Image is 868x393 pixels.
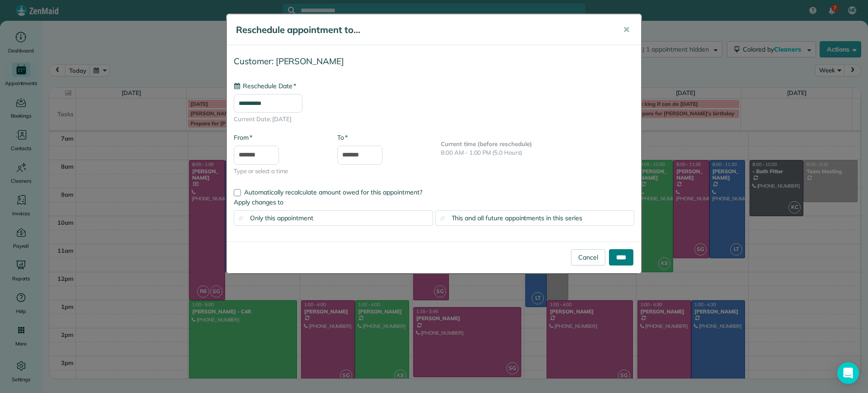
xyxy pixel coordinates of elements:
h4: Customer: [PERSON_NAME] [234,57,634,66]
span: Automatically recalculate amount owed for this appointment? [244,188,422,196]
span: Type or select a time [234,167,324,176]
input: This and all future appointments in this series [440,216,446,222]
input: Only this appointment [239,216,245,222]
label: Apply changes to [234,198,634,207]
span: Only this appointment [250,214,313,222]
span: ✕ [623,24,630,35]
a: Cancel [571,249,605,265]
label: Reschedule Date [234,81,296,90]
span: This and all future appointments in this series [452,214,582,222]
label: To [337,133,348,142]
label: From [234,133,252,142]
span: Current Date: [DATE] [234,115,634,124]
b: Current time (before reschedule) [441,140,532,147]
p: 8:00 AM - 1:00 PM (5.0 Hours) [441,148,634,157]
h5: Reschedule appointment to... [236,24,610,36]
div: Open Intercom Messenger [837,362,859,384]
